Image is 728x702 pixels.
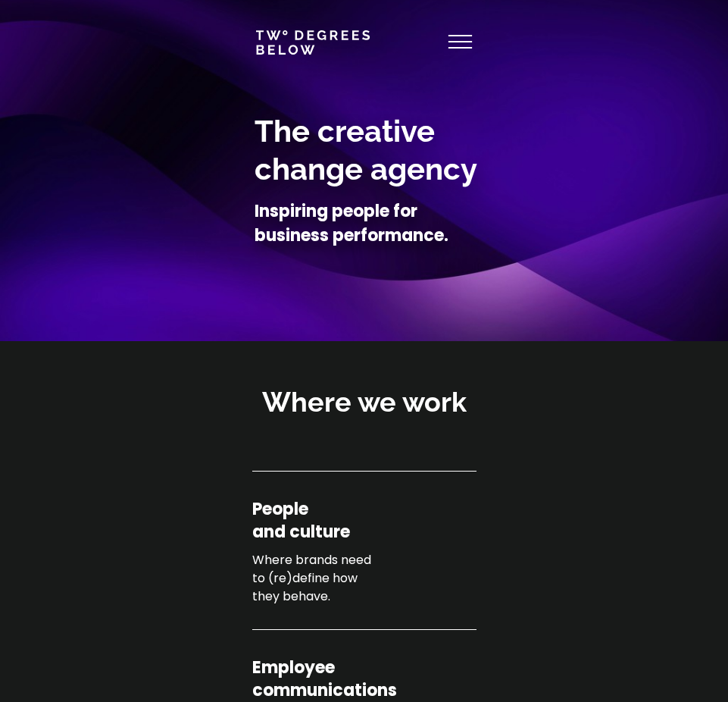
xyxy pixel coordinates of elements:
h4: People and culture [252,498,350,544]
h2: Where we work [262,384,467,421]
h4: Inspiring people for business performance. [255,199,448,248]
h4: Employee communications [252,657,397,702]
span: The creative change agency [255,113,477,186]
p: Where brands need to (re)define how they behave. [252,551,449,606]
